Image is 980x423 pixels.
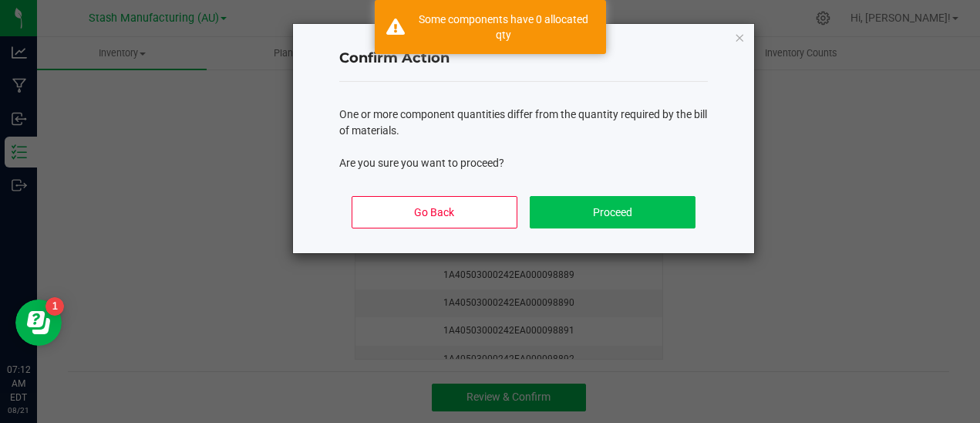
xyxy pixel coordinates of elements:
iframe: Resource center [15,299,62,346]
iframe: Resource center unread badge [45,297,64,316]
button: Go Back [352,196,517,228]
button: Close [734,28,745,46]
p: Are you sure you want to proceed? [339,155,708,171]
p: One or more component quantities differ from the quantity required by the bill of materials. [339,107,708,139]
div: Some components have 0 allocated qty [413,12,594,42]
h4: Confirm Action [339,49,708,69]
button: Proceed [530,196,695,228]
